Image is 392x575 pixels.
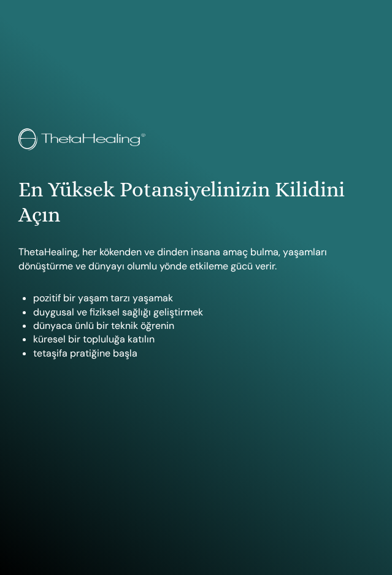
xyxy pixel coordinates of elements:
[18,177,374,228] h1: En Yüksek Potansiyelinizin Kilidini Açın
[33,291,374,305] li: pozitif bir yaşam tarzı yaşamak
[33,347,374,360] li: tetaşifa pratiğine başla
[18,245,374,273] p: ThetaHealing, her kökenden ve dinden insana amaç bulma, yaşamları dönüştürme ve dünyayı olumlu yö...
[33,333,374,346] li: küresel bir topluluğa katılın
[33,306,374,319] li: duygusal ve fiziksel sağlığı geliştirmek
[33,319,374,333] li: dünyaca ünlü bir teknik öğrenin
